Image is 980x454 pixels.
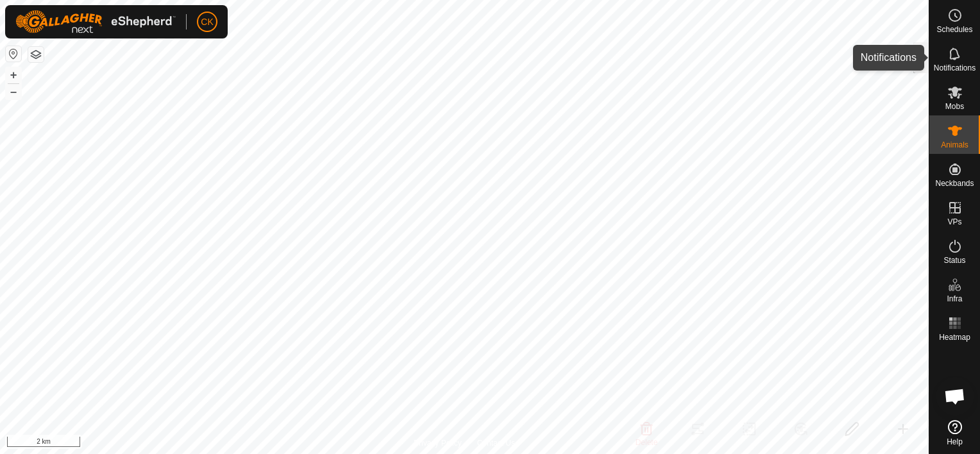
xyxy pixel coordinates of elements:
span: Help [947,438,963,446]
a: Contact Us [477,437,515,449]
span: Heatmap [939,333,970,341]
span: VPs [947,218,961,226]
button: Reset Map [6,46,21,62]
span: Neckbands [935,180,974,187]
span: Notifications [934,64,976,72]
div: Open chat [936,377,974,416]
button: Map Layers [28,47,44,62]
span: Infra [947,295,962,303]
span: Status [943,256,965,264]
button: – [6,84,21,99]
span: CK [201,15,213,29]
button: + [6,67,21,83]
img: Gallagher Logo [15,10,176,33]
span: Animals [941,141,968,149]
a: Privacy Policy [414,437,462,449]
span: Mobs [945,103,964,110]
a: Help [929,415,980,451]
span: Schedules [936,26,972,33]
